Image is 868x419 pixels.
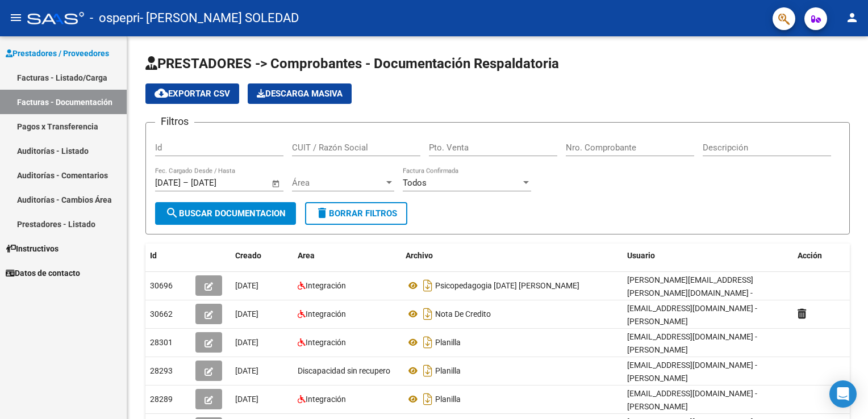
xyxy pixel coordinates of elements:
button: Buscar Documentacion [155,202,296,225]
span: Planilla [435,338,461,347]
span: Todos [403,178,427,188]
button: Borrar Filtros [305,202,407,225]
span: PRESTADORES -> Comprobantes - Documentación Respaldatoria [145,56,559,72]
h3: Filtros [155,114,194,129]
span: Exportar CSV [155,89,230,99]
span: 30696 [150,281,173,290]
mat-icon: person [845,11,859,24]
span: Buscar Documentacion [165,208,286,219]
span: - ospepri [90,6,140,31]
span: Integración [306,281,346,290]
span: 28289 [150,395,173,404]
datatable-header-cell: Creado [231,244,293,268]
span: Área [292,178,384,188]
mat-icon: delete [315,206,329,220]
input: Start date [155,178,181,188]
span: Planilla [435,366,461,375]
mat-icon: search [165,206,179,220]
span: Integración [306,395,346,404]
span: Integración [306,338,346,347]
span: Usuario [627,251,655,260]
span: [DATE] [235,309,258,319]
span: 28301 [150,338,173,347]
span: Acción [798,251,822,260]
span: [PERSON_NAME][EMAIL_ADDRESS][PERSON_NAME][DOMAIN_NAME] - [PERSON_NAME] [627,275,753,311]
datatable-header-cell: Id [145,244,191,268]
span: Creado [235,251,261,260]
button: Descarga Masiva [248,83,352,104]
span: Discapacidad sin recupero [298,366,390,375]
span: - [PERSON_NAME] SOLEDAD [140,6,299,31]
span: [DATE] [235,281,258,290]
span: Nota De Credito [435,309,491,319]
div: Open Intercom Messenger [829,380,857,408]
span: Prestadores / Proveedores [6,47,109,60]
datatable-header-cell: Area [293,244,401,268]
span: Planilla [435,395,461,404]
mat-icon: cloud_download [155,86,168,100]
span: Integración [306,309,346,319]
datatable-header-cell: Usuario [623,244,793,268]
input: End date [191,178,246,188]
span: Borrar Filtros [315,208,397,219]
i: Descargar documento [420,333,435,351]
span: – [183,178,189,188]
span: [EMAIL_ADDRESS][DOMAIN_NAME] - [PERSON_NAME] [627,304,757,326]
button: Exportar CSV [145,83,239,104]
i: Descargar documento [420,390,435,408]
datatable-header-cell: Archivo [401,244,623,268]
span: [EMAIL_ADDRESS][DOMAIN_NAME] - [PERSON_NAME] [627,389,757,411]
span: [DATE] [235,366,258,375]
i: Descargar documento [420,305,435,323]
span: Archivo [406,251,433,260]
i: Descargar documento [420,276,435,295]
span: [EMAIL_ADDRESS][DOMAIN_NAME] - [PERSON_NAME] [627,332,757,354]
span: Instructivos [6,242,59,255]
span: 28293 [150,366,173,375]
span: Descarga Masiva [257,89,343,99]
i: Descargar documento [420,362,435,380]
span: [DATE] [235,338,258,347]
span: [DATE] [235,395,258,404]
button: Open calendar [270,177,283,190]
mat-icon: menu [9,11,23,24]
span: Datos de contacto [6,267,80,279]
span: Psicopedagogia [DATE] [PERSON_NAME] [435,281,579,290]
app-download-masive: Descarga masiva de comprobantes (adjuntos) [248,83,352,104]
datatable-header-cell: Acción [793,244,850,268]
span: 30662 [150,309,173,319]
span: Area [298,251,315,260]
span: Id [150,251,157,260]
span: [EMAIL_ADDRESS][DOMAIN_NAME] - [PERSON_NAME] [627,361,757,383]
